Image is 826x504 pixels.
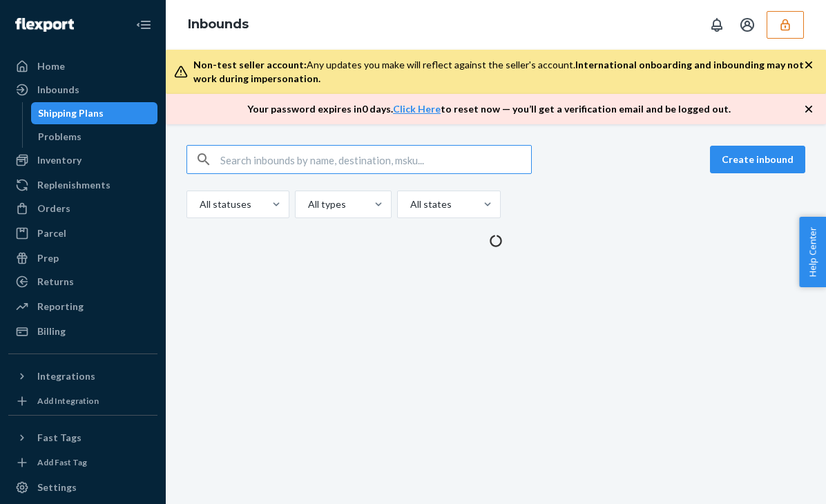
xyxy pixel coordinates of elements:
[37,431,81,445] div: Fast Tags
[8,55,157,77] a: Home
[37,456,87,468] div: Add Fast Tag
[37,251,59,265] div: Prep
[31,102,158,124] a: Shipping Plans
[703,11,731,39] button: Open notifications
[188,17,249,32] a: Inbounds
[37,202,70,215] div: Orders
[31,126,158,148] a: Problems
[177,5,260,45] ol: breadcrumbs
[37,178,111,192] div: Replenishments
[8,222,157,244] a: Parcel
[8,454,157,471] a: Add Fast Tag
[409,197,410,211] input: All states
[8,197,157,220] a: Orders
[37,226,66,240] div: Parcel
[8,320,157,342] a: Billing
[37,83,79,97] div: Inbounds
[37,153,81,167] div: Inventory
[8,79,157,101] a: Inbounds
[37,300,84,313] div: Reporting
[393,103,441,115] a: Click Here
[37,395,99,407] div: Add Integration
[8,174,157,196] a: Replenishments
[15,18,74,32] img: Flexport logo
[8,365,157,387] button: Integrations
[38,106,104,120] div: Shipping Plans
[733,11,761,39] button: Open account menu
[37,369,95,383] div: Integrations
[198,197,200,211] input: All statuses
[37,275,74,289] div: Returns
[130,11,157,39] button: Close Navigation
[710,146,805,173] button: Create inbound
[37,324,66,338] div: Billing
[8,476,157,498] a: Settings
[220,146,531,173] input: Search inbounds by name, destination, msku...
[37,59,65,73] div: Home
[38,130,81,144] div: Problems
[247,102,731,116] p: Your password expires in 0 days . to reset now — you’ll get a verification email and be logged out.
[8,271,157,293] a: Returns
[8,149,157,171] a: Inventory
[307,197,308,211] input: All types
[8,247,157,269] a: Prep
[8,427,157,449] button: Fast Tags
[193,59,307,70] span: Non-test seller account:
[8,295,157,318] a: Reporting
[37,481,77,494] div: Settings
[8,393,157,409] a: Add Integration
[799,217,826,287] button: Help Center
[193,58,804,86] div: Any updates you make will reflect against the seller's account.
